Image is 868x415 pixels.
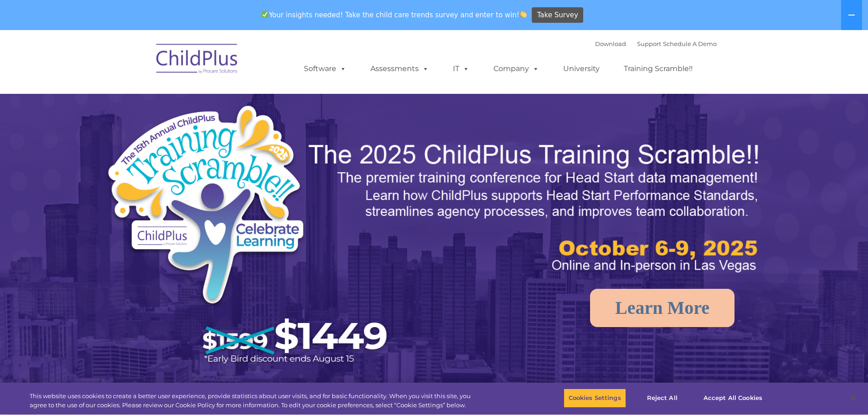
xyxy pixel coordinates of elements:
span: Phone number [127,97,165,104]
a: Support [637,40,661,47]
a: University [554,60,609,78]
a: Download [595,40,626,47]
a: Training Scramble!! [615,60,702,78]
img: ChildPlus by Procare Solutions [152,37,243,83]
button: Reject All [634,389,691,408]
img: 👏 [520,11,527,18]
a: Software [295,60,355,78]
span: Last name [127,60,154,67]
button: Accept All Cookies [699,389,767,408]
a: Assessments [361,60,438,78]
a: Schedule A Demo [663,40,717,47]
a: Learn More [590,289,734,327]
a: Take Survey [532,7,583,23]
span: Take Survey [537,7,578,23]
a: IT [444,60,478,78]
img: ✅ [262,11,268,18]
button: Close [843,388,863,408]
span: Your insights needed! Take the child care trends survey and enter to win! [258,6,531,24]
font: | [595,40,717,47]
button: Cookies Settings [564,389,626,408]
div: This website uses cookies to create a better user experience, provide statistics about user visit... [30,392,478,410]
a: Company [484,60,548,78]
